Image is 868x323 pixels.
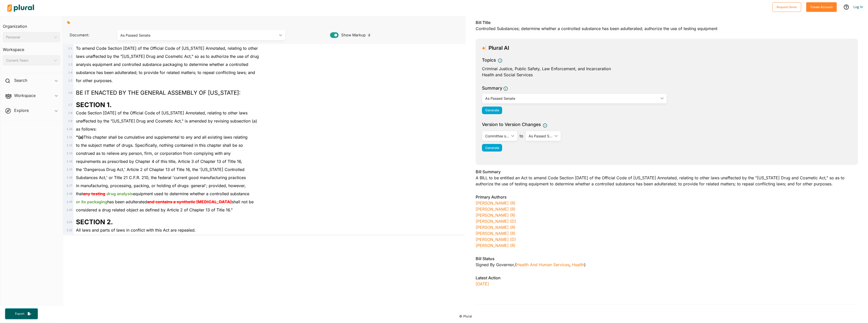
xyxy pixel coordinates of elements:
div: As Passed Senate [485,96,658,101]
del: and contains a synthetic [MEDICAL_DATA] [147,199,232,204]
span: requirements as prescribed by Chapter 4 of this title, Article 3 of Chapter 13 of Title 16, [76,159,242,164]
span: unaffected by the "[US_STATE] Drug and Cosmetic Act," is amended by revising subsection (a) [76,118,257,123]
div: Controlled Substances; determine whether a controlled substance has been adulterated; authorize t... [476,19,858,35]
span: 1 . 2 [68,55,72,58]
h2: Search [14,78,27,83]
span: Substances Act,' or Title 21 C.F.R. 210, the federal 'current good manufacturing practices [76,175,246,180]
strong: "(a) [76,135,84,140]
strong: SECTION 2. [76,218,113,226]
a: Health [572,262,584,267]
span: Generate [485,108,499,112]
span: to [518,133,525,139]
small: © Plural [459,314,472,318]
div: Add tags [67,19,70,27]
button: Export [5,308,38,319]
strong: SECTION 1. [76,101,112,109]
a: Request Demo [772,4,801,9]
span: 1 . 16 [67,176,72,179]
ins: drug analysis [106,191,133,196]
span: 1 . 9 [68,119,72,123]
div: Signed by Governor , ( ) [476,262,858,268]
span: considered a drug related object as defined by Article 2 of Chapter 13 of Title 16." [76,207,233,212]
span: 1 . 1 [68,46,72,50]
h3: Bill Status [476,256,858,262]
div: Current Team [6,58,52,63]
h3: Summary [482,85,502,91]
span: has been adulterated shall not be [76,199,254,204]
ins: or its packaging [76,199,107,204]
div: Personal [6,35,52,40]
span: 1 . 14 [67,160,72,163]
span: 2 . 18 [67,192,72,195]
span: substance has been adulterated; to provide for related matters; to repeal conflicting laws; and [76,70,255,75]
span: 1 . 7 [68,103,72,107]
span: 1 . 8 [68,111,72,115]
button: Generate [482,144,502,152]
span: 1 . 5 [68,79,72,82]
p: [DATE] [476,281,858,287]
a: [PERSON_NAME] (R) [476,201,516,206]
a: Create Account [806,4,837,9]
span: the 'Dangerous Drug Act,' Article 2 of Chapter 13 of Title 16, the '[US_STATE] Controlled [76,167,245,172]
button: Generate [482,107,502,114]
h3: Latest Action [476,275,858,281]
span: 2 . 20 [67,208,72,212]
span: Code Section [DATE] of the Official Code of [US_STATE] Annotated, relating to other laws [76,110,248,115]
h3: Topics [482,57,496,63]
a: [PERSON_NAME] (R) [476,243,516,248]
div: As Passed Senate [120,33,277,38]
span: Show Markup [339,32,366,38]
span: 1 . 10 [67,127,72,131]
button: Request Demo [772,2,801,12]
span: laws unaffected by the "[US_STATE] Drug and Cosmetic Act," so as to authorize the use of drug [76,54,259,59]
span: 1 . 11 [67,135,72,139]
span: This chapter shall be cumulative and supplemental to any and all existing laws relating [76,135,248,140]
span: construed as to relieve any person, firm, or corporation from complying with any [76,151,231,156]
span: that equipment used to determine whether a controlled substance [76,191,249,196]
span: in manufacturing, processing, packing, or holding of drugs: general'; provided, however, [76,183,246,188]
span: 1 . 13 [67,152,72,155]
div: As Passed Senate [529,133,553,139]
span: Export [12,312,28,316]
h3: Organization [3,19,60,30]
span: 2 . 17 [67,184,72,187]
a: Health and Human Services [517,262,569,267]
span: 1 . 6 [68,91,72,94]
span: to the subject matter of drugs. Specifically, nothing contained in this chapter shall be so [76,143,243,148]
span: 1 . 15 [67,168,72,171]
span: Version to Version Changes [482,121,541,128]
div: Committee sub LC 52 0718S [485,133,509,139]
a: [PERSON_NAME] (R) [476,213,516,218]
h3: Primary Authors [476,194,858,200]
span: 2 . 22 [67,228,72,232]
div: Health and Social Services [482,72,852,78]
a: [PERSON_NAME] (D) [476,219,516,224]
span: for other purposes. [76,78,113,83]
span: as follows: [76,127,97,132]
span: 2 . 21 [67,220,72,224]
a: [PERSON_NAME] (D) [476,237,516,242]
h3: Workspace [3,42,60,53]
span: Document: [67,32,111,38]
a: [PERSON_NAME] (R) [476,225,516,230]
a: [PERSON_NAME] (R) [476,207,516,212]
h3: Bill Summary [476,169,858,175]
span: analysis equipment and controlled substance packaging to determine whether a controlled [76,62,248,67]
span: BE IT ENACTED BY THE GENERAL ASSEMBLY OF [US_STATE]: [76,89,240,96]
a: Log In [853,5,863,9]
div: Criminal Justice, Public Safety, Law Enforcement, and Incarceration [482,66,852,72]
h3: Bill Title [476,19,858,26]
span: All laws and parts of laws in conflict with this Act are repealed. [76,228,196,233]
div: A BILL to be entitled an Act to amend Code Section [DATE] of the Official Code of [US_STATE] Anno... [476,169,858,190]
span: 1 . 3 [68,63,72,66]
span: 2 . 19 [67,200,72,204]
span: 1 . 4 [68,71,72,74]
button: Create Account [806,2,837,12]
h3: Plural AI [489,45,509,51]
div: Tooltip anchor [367,33,371,37]
span: 1 . 12 [67,143,72,147]
del: any testing [83,191,105,196]
a: [PERSON_NAME] (R) [476,231,516,236]
span: Generate [485,146,499,150]
span: To amend Code Section [DATE] of the Official Code of [US_STATE] Annotated, relating to other [76,46,258,51]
